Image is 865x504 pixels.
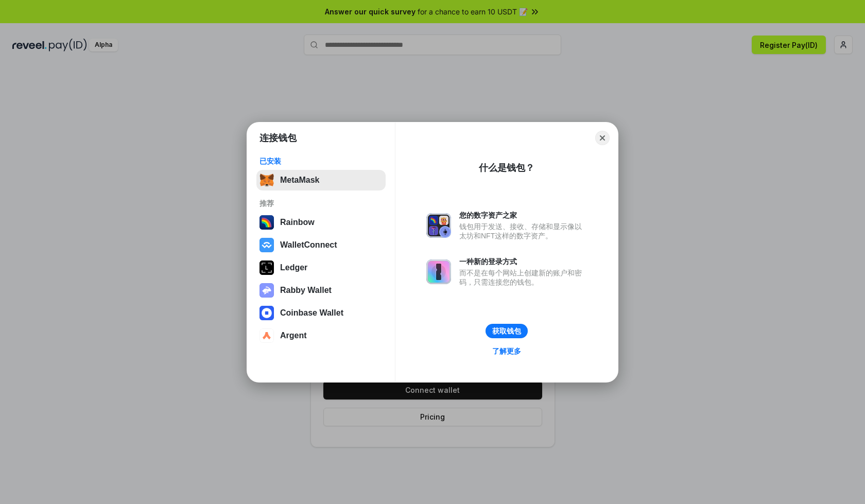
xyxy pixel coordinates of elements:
[259,173,274,187] img: svg+xml,%3Csvg%20fill%3D%22none%22%20height%3D%2233%22%20viewBox%3D%220%200%2035%2033%22%20width%...
[280,308,343,318] div: Coinbase Wallet
[259,157,383,166] div: 已安装
[259,260,274,275] img: svg+xml,%3Csvg%20xmlns%3D%22http%3A%2F%2Fwww.w3.org%2F2000%2Fsvg%22%20width%3D%2228%22%20height%3...
[280,331,307,340] div: Argent
[256,212,386,233] button: Rainbow
[256,280,386,301] button: Rabby Wallet
[426,259,451,284] img: svg+xml,%3Csvg%20xmlns%3D%22http%3A%2F%2Fwww.w3.org%2F2000%2Fsvg%22%20fill%3D%22none%22%20viewBox...
[259,215,274,230] img: svg+xml,%3Csvg%20width%3D%22120%22%20height%3D%22120%22%20viewBox%3D%220%200%20120%20120%22%20fil...
[492,346,521,356] div: 了解更多
[259,199,383,208] div: 推荐
[595,131,610,145] button: Close
[492,326,521,336] div: 获取钱包
[459,257,587,266] div: 一种新的登录方式
[479,162,534,174] div: 什么是钱包？
[256,257,386,278] button: Ledger
[486,324,528,338] button: 获取钱包
[280,240,337,250] div: WalletConnect
[280,263,307,272] div: Ledger
[459,222,587,240] div: 钱包用于发送、接收、存储和显示像以太坊和NFT这样的数字资产。
[259,306,274,320] img: svg+xml,%3Csvg%20width%3D%2228%22%20height%3D%2228%22%20viewBox%3D%220%200%2028%2028%22%20fill%3D...
[280,286,332,295] div: Rabby Wallet
[256,325,386,346] button: Argent
[256,235,386,255] button: WalletConnect
[459,268,587,287] div: 而不是在每个网站上创建新的账户和密码，只需连接您的钱包。
[259,132,297,144] h1: 连接钱包
[280,218,315,227] div: Rainbow
[426,213,451,238] img: svg+xml,%3Csvg%20xmlns%3D%22http%3A%2F%2Fwww.w3.org%2F2000%2Fsvg%22%20fill%3D%22none%22%20viewBox...
[256,170,386,190] button: MetaMask
[459,211,587,220] div: 您的数字资产之家
[259,328,274,343] img: svg+xml,%3Csvg%20width%3D%2228%22%20height%3D%2228%22%20viewBox%3D%220%200%2028%2028%22%20fill%3D...
[259,283,274,298] img: svg+xml,%3Csvg%20xmlns%3D%22http%3A%2F%2Fwww.w3.org%2F2000%2Fsvg%22%20fill%3D%22none%22%20viewBox...
[256,303,386,323] button: Coinbase Wallet
[486,344,527,358] a: 了解更多
[280,176,319,185] div: MetaMask
[259,238,274,252] img: svg+xml,%3Csvg%20width%3D%2228%22%20height%3D%2228%22%20viewBox%3D%220%200%2028%2028%22%20fill%3D...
